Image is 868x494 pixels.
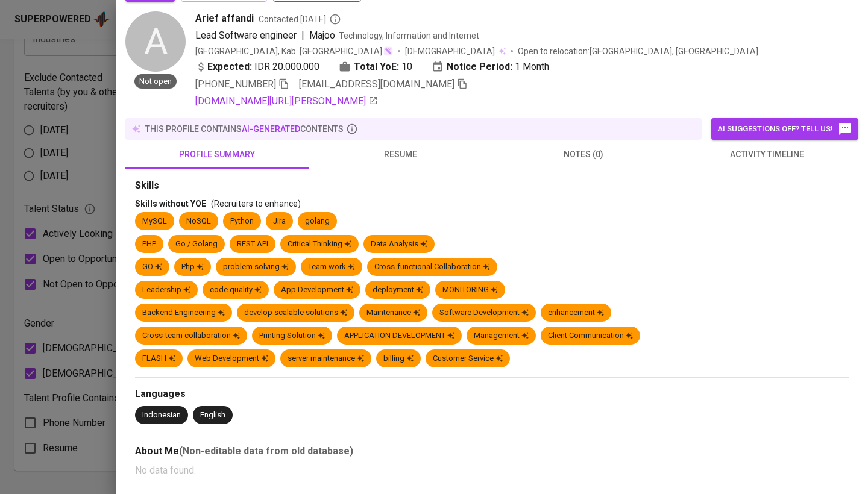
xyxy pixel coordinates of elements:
[230,216,254,227] div: Python
[518,45,758,57] p: Open to relocation : [GEOGRAPHIC_DATA], [GEOGRAPHIC_DATA]
[711,118,858,140] button: AI suggestions off? Tell us!
[259,13,341,25] span: Contacted [DATE]
[432,60,549,74] div: 1 Month
[135,444,849,458] div: About Me
[195,30,297,41] span: Lead Software engineer
[142,353,175,364] div: FLASH
[181,261,204,273] div: Php
[299,78,454,90] span: [EMAIL_ADDRESS][DOMAIN_NAME]
[383,353,414,364] div: billing
[447,60,512,74] b: Notice Period:
[223,261,289,273] div: problem solving
[308,261,355,273] div: Team work
[374,261,490,273] div: Cross-functional Collaboration
[316,147,485,162] span: resume
[195,45,393,57] div: [GEOGRAPHIC_DATA], Kab. [GEOGRAPHIC_DATA]
[142,410,181,421] div: Indonesian
[207,60,252,74] b: Expected:
[548,330,633,342] div: Client Communication
[211,199,301,208] span: (Recruiters to enhance)
[433,353,503,364] div: Customer Service
[682,147,851,162] span: activity timeline
[134,76,177,87] span: Not open
[548,307,604,319] div: enhancement
[145,123,344,135] p: this profile contains contents
[474,330,529,342] div: Management
[142,307,225,319] div: Backend Engineering
[373,284,423,296] div: deployment
[135,387,849,401] div: Languages
[717,122,852,136] span: AI suggestions off? Tell us!
[195,60,319,74] div: IDR 20.000.000
[142,330,240,342] div: Cross-team collaboration
[195,78,276,90] span: [PHONE_NUMBER]
[142,261,162,273] div: GO
[135,179,849,193] div: Skills
[442,284,498,296] div: MONITORING
[135,199,206,208] span: Skills without YOE
[401,60,412,74] span: 10
[242,124,300,134] span: AI-generated
[186,216,211,227] div: NoSQL
[273,216,286,227] div: Jira
[499,147,668,162] span: notes (0)
[354,60,399,74] b: Total YoE:
[383,46,393,56] img: magic_wand.svg
[288,353,364,364] div: server maintenance
[175,239,218,250] div: Go / Golang
[195,11,254,26] span: Arief affandi
[371,239,427,250] div: Data Analysis
[195,353,268,364] div: Web Development
[142,216,167,227] div: MySQL
[366,307,420,319] div: Maintenance
[244,307,347,319] div: develop scalable solutions
[329,13,341,25] svg: By Batam recruiter
[281,284,353,296] div: App Development
[305,216,330,227] div: golang
[142,239,156,250] div: PHP
[339,31,479,40] span: Technology, Information and Internet
[125,11,186,72] div: A
[439,307,529,319] div: Software Development
[288,239,351,250] div: Critical Thinking
[195,94,378,108] a: [DOMAIN_NAME][URL][PERSON_NAME]
[309,30,335,41] span: Majoo
[133,147,301,162] span: profile summary
[237,239,268,250] div: REST API
[344,330,454,342] div: APPLICATION DEVELOPMENT
[142,284,190,296] div: Leadership
[405,45,497,57] span: [DEMOGRAPHIC_DATA]
[210,284,262,296] div: code quality
[259,330,325,342] div: Printing Solution
[135,463,849,478] p: No data found.
[200,410,225,421] div: English
[179,445,353,457] b: (Non-editable data from old database)
[301,28,304,43] span: |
